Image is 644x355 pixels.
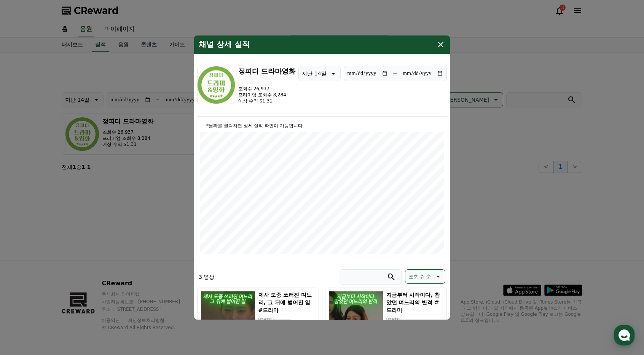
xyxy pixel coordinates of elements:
[238,98,295,104] p: 예상 수익 $1.31
[2,241,50,261] a: 홈
[408,271,431,282] p: 조회수 순
[199,273,214,281] p: 3 영상
[302,68,326,79] p: 지난 14일
[386,317,443,323] p: [DATE]
[238,86,295,92] p: 조회수 26,937
[386,291,443,314] h5: 지금부터 시작이다, 참았던 며느리의 반격 #드라마
[405,269,445,284] button: 조회수 순
[238,92,295,98] p: 프리미엄 조회수 8,284
[118,253,127,259] span: 설정
[258,317,316,323] p: [DATE]
[258,291,316,314] h5: 제사 도중 쓰러진 며느리, 그 뒤에 벌어진 일 #드라마
[197,66,235,104] img: 정피디 드라마영화
[98,241,146,261] a: 설정
[298,66,340,81] button: 지난 14일
[238,66,295,77] h3: 정피디 드라마영화
[199,40,250,49] h4: 채널 상세 실적
[200,123,444,129] p: *날짜를 클릭하면 상세 실적 확인이 가능합니다
[393,69,398,78] p: ~
[194,35,450,320] div: modal
[24,253,29,259] span: 홈
[50,241,98,261] a: 대화
[70,253,79,259] span: 대화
